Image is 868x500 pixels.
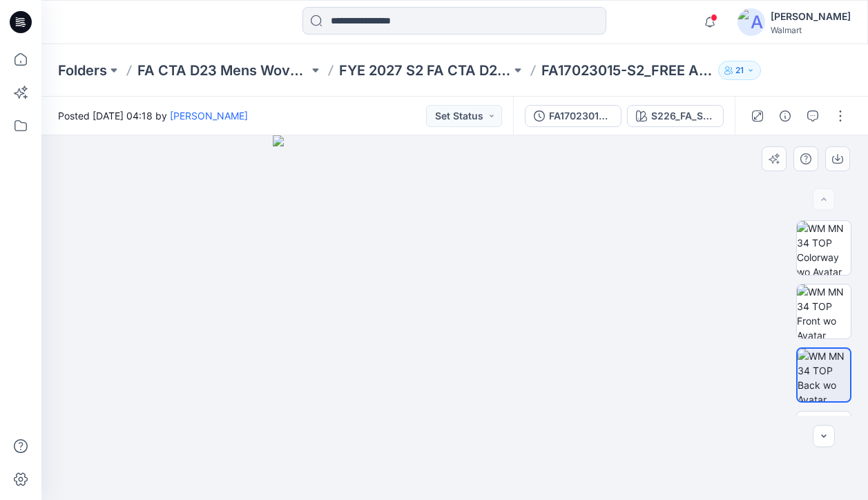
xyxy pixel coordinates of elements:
div: S226_FA_Stripe_10_C1 [651,108,715,124]
img: eyJhbGciOiJIUzI1NiIsImtpZCI6IjAiLCJzbHQiOiJzZXMiLCJ0eXAiOiJKV1QifQ.eyJkYXRhIjp7InR5cGUiOiJzdG9yYW... [273,135,637,500]
a: FYE 2027 S2 FA CTA D23 Mens Wovens [339,61,510,80]
p: FA17023015-S2_FREE ASSEMBLY CORE LS OXFORD SHIRT [541,61,713,80]
div: FA17023015-S2_FREE ASSEMBLY CORE LS OXFORD SHIRT [549,108,613,124]
span: Posted [DATE] 04:18 by [58,108,248,123]
div: [PERSON_NAME] [771,8,851,25]
button: S226_FA_Stripe_10_C1 [627,105,724,127]
button: Details [774,105,796,127]
div: Walmart [771,25,851,35]
button: FA17023015-S2_FREE ASSEMBLY CORE LS OXFORD SHIRT [525,105,621,127]
img: WM MN 34 TOP Colorway wo Avatar [797,221,851,275]
a: [PERSON_NAME] [170,110,248,122]
a: FA CTA D23 Mens Wovens [137,61,309,80]
a: Folders [58,61,107,80]
img: WM MN 34 TOP Front wo Avatar [797,285,851,338]
img: avatar [737,8,765,36]
button: 21 [718,61,761,80]
img: WM MN 34 TOP Back wo Avatar [798,349,850,401]
p: 21 [735,63,744,78]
